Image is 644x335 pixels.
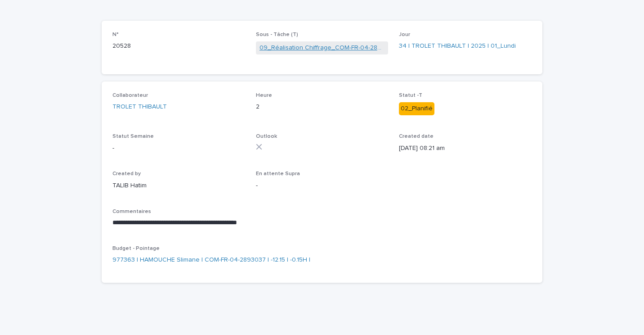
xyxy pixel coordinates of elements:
[112,144,245,153] p: -
[112,134,154,139] span: Statut Semaine
[399,144,532,153] p: [DATE] 08:21 am
[256,93,272,98] span: Heure
[112,41,245,51] p: 20528
[112,181,245,190] p: TALIB Hatim
[256,134,277,139] span: Outlook
[112,102,167,112] a: TROLET THIBAULT
[399,102,434,115] div: 02_Planifié
[259,43,385,53] a: 09_Réalisation Chiffrage_COM-FR-04-2893037
[399,134,434,139] span: Created date
[256,102,389,112] p: 2
[399,41,516,51] a: 34 | TROLET THIBAULT | 2025 | 01_Lundi
[256,32,298,37] span: Sous - Tâche (T)
[112,246,160,251] span: Budget - Pointage
[112,93,148,98] span: Collaborateur
[112,171,141,177] span: Created by
[112,32,119,37] span: N°
[256,171,300,177] span: En attente Supra
[112,255,310,265] a: 977363 | HAMOUCHE Slimane | COM-FR-04-2893037 | -12.15 | -0.15H |
[256,181,389,190] p: -
[399,32,410,37] span: Jour
[112,209,151,214] span: Commentaires
[399,93,422,98] span: Statut -T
